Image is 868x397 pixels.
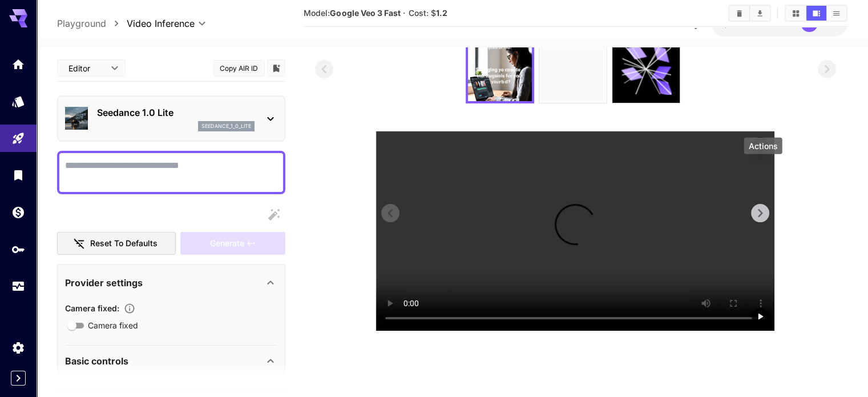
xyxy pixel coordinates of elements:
[785,5,847,22] div: Show media in grid viewShow media in video viewShow media in list view
[806,6,826,21] button: Show media in video view
[304,8,400,18] span: Model:
[213,60,265,77] button: Copy AIR ID
[57,232,176,255] button: Reset to defaults
[65,354,128,368] p: Basic controls
[11,340,25,355] div: Settings
[201,122,251,130] p: seedance_1_0_lite
[68,62,104,74] span: Editor
[729,6,749,21] button: Clear All
[65,303,119,313] span: Camera fixed :
[826,6,846,21] button: Show media in list view
[409,8,447,18] span: Cost: $
[65,347,277,375] div: Basic controls
[11,168,25,182] div: Library
[723,19,752,29] span: $21.84
[11,279,25,294] div: Usage
[330,8,400,18] b: Google Veo 3 Fast
[97,106,255,119] p: Seedance 1.0 Lite
[65,276,143,290] p: Provider settings
[744,138,782,154] div: Actions
[436,8,447,18] b: 1.2
[11,205,25,219] div: Wallet
[88,319,138,331] span: Camera fixed
[539,35,607,103] img: 7FC+yAAAAAZJREFUAwAQHwbBSziNHAAAAABJRU5ErkJggg==
[57,17,106,30] a: Playground
[65,101,277,136] div: Seedance 1.0 Liteseedance_1_0_lite
[11,371,26,386] button: Expand sidebar
[127,17,195,30] span: Video Inference
[271,61,281,75] button: Add to library
[11,242,25,256] div: API Keys
[57,17,127,30] nav: breadcrumb
[752,19,792,29] span: credits left
[728,5,771,22] div: Clear AllDownload All
[403,6,406,20] p: ·
[786,6,806,21] button: Show media in grid view
[752,308,769,325] div: Play video
[11,94,25,109] div: Models
[468,37,532,101] img: 8VgZgtAAAABklEQVQDAKAqBLv2DB5dAAAAAElFTkSuQmCC
[11,131,25,146] div: Playground
[750,6,770,21] button: Download All
[65,269,277,296] div: Provider settings
[11,57,25,71] div: Home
